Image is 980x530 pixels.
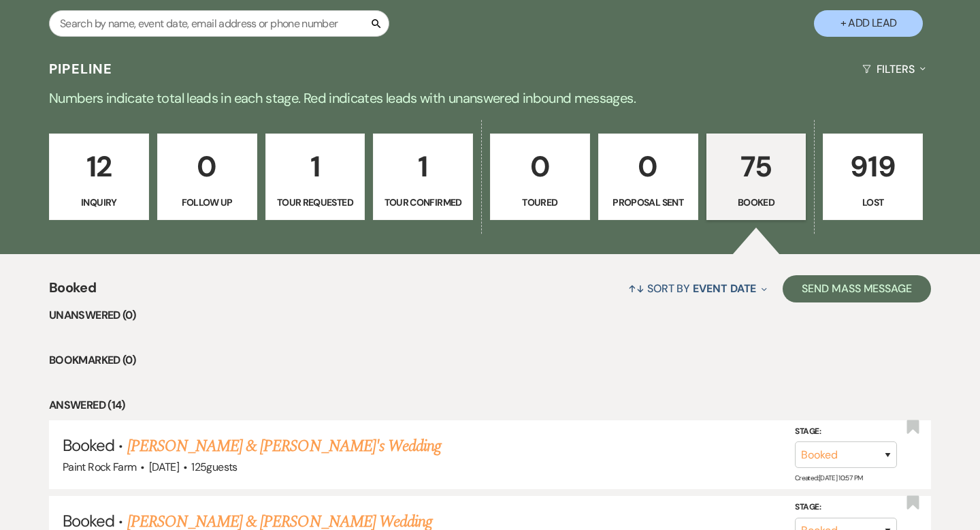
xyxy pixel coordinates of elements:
[274,195,357,210] p: Tour Requested
[499,195,581,210] p: Toured
[191,460,237,474] span: 125 guests
[832,195,914,210] p: Lost
[49,134,149,221] a: 12Inquiry
[607,144,689,189] p: 0
[382,195,464,210] p: Tour Confirmed
[149,460,179,474] span: [DATE]
[157,134,257,221] a: 0Follow Up
[832,144,914,189] p: 919
[49,10,389,37] input: Search by name, event date, email address or phone number
[607,195,689,210] p: Proposal Sent
[857,51,931,87] button: Filters
[795,473,862,482] span: Created: [DATE] 10:57 PM
[49,352,931,369] li: Bookmarked (0)
[49,396,931,414] li: Answered (14)
[706,134,806,221] a: 75Booked
[823,134,923,221] a: 919Lost
[598,134,698,221] a: 0Proposal Sent
[795,424,897,439] label: Stage:
[715,144,798,189] p: 75
[49,277,96,307] span: Booked
[373,134,473,221] a: 1Tour Confirmed
[490,134,590,221] a: 0Toured
[63,435,114,456] span: Booked
[499,144,581,189] p: 0
[274,144,357,189] p: 1
[49,307,931,324] li: Unanswered (0)
[814,10,923,37] button: + Add Lead
[58,144,140,189] p: 12
[265,134,365,221] a: 1Tour Requested
[628,281,644,296] span: ↑↓
[795,500,897,515] label: Stage:
[783,275,931,302] button: Send Mass Message
[693,281,756,296] span: Event Date
[58,195,140,210] p: Inquiry
[49,59,113,78] h3: Pipeline
[715,195,798,210] p: Booked
[63,460,136,474] span: Paint Rock Farm
[127,434,442,458] a: [PERSON_NAME] & [PERSON_NAME]'s Wedding
[166,195,248,210] p: Follow Up
[382,144,464,189] p: 1
[623,270,772,307] button: Sort By Event Date
[166,144,248,189] p: 0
